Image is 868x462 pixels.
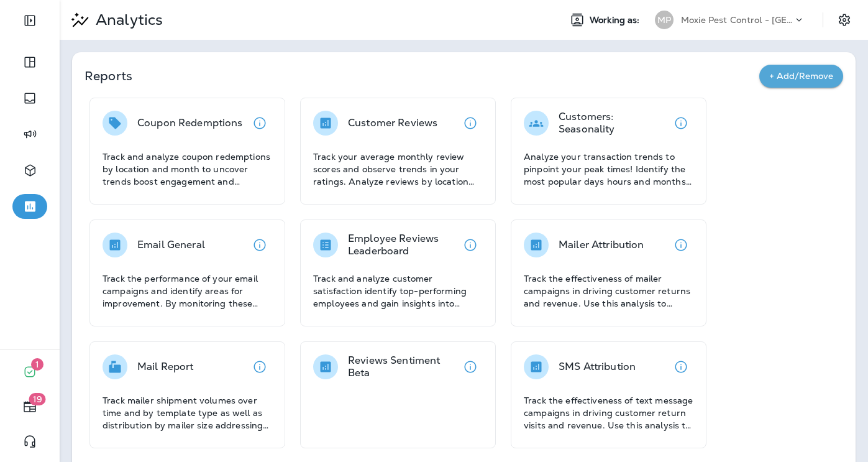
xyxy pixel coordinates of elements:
p: Moxie Pest Control - [GEOGRAPHIC_DATA] [681,15,793,25]
button: Settings [833,9,856,31]
div: MP [655,11,674,29]
p: SMS Attribution [559,361,636,373]
button: View details [669,354,693,379]
span: Working as: [590,15,642,25]
p: Coupon Redemptions [137,117,243,129]
p: Employee Reviews Leaderboard [348,233,458,257]
p: Customer Reviews [348,117,437,129]
p: Analyze your transaction trends to pinpoint your peak times! Identify the most popular days hours... [524,150,693,188]
button: View details [458,233,483,257]
p: Track the effectiveness of mailer campaigns in driving customer returns and revenue. Use this ana... [524,272,693,310]
p: Track your average monthly review scores and observe trends in your ratings. Analyze reviews by l... [313,150,483,188]
button: View details [247,354,272,379]
button: + Add/Remove [759,65,843,88]
p: Track the effectiveness of text message campaigns in driving customer return visits and revenue. ... [524,394,693,432]
button: 1 [12,359,47,384]
button: View details [669,233,693,257]
p: Reports [85,67,759,85]
p: Customers: Seasonality [559,111,669,136]
p: Mailer Attribution [559,239,644,251]
p: Email General [137,239,205,251]
p: Track and analyze coupon redemptions by location and month to uncover trends boost engagement and... [103,150,272,188]
p: Reviews Sentiment Beta [348,354,458,379]
button: View details [247,111,272,136]
button: View details [669,111,693,136]
span: 1 [31,358,43,371]
button: View details [458,354,483,379]
p: Mail Report [137,361,194,373]
p: Analytics [91,11,163,29]
button: View details [458,111,483,136]
span: 19 [29,393,46,405]
p: Track the performance of your email campaigns and identify areas for improvement. By monitoring t... [103,272,272,310]
p: Track mailer shipment volumes over time and by template type as well as distribution by mailer si... [103,394,272,432]
button: View details [247,233,272,257]
p: Track and analyze customer satisfaction identify top-performing employees and gain insights into ... [313,272,483,310]
button: 19 [12,394,47,419]
button: Expand Sidebar [12,8,47,33]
